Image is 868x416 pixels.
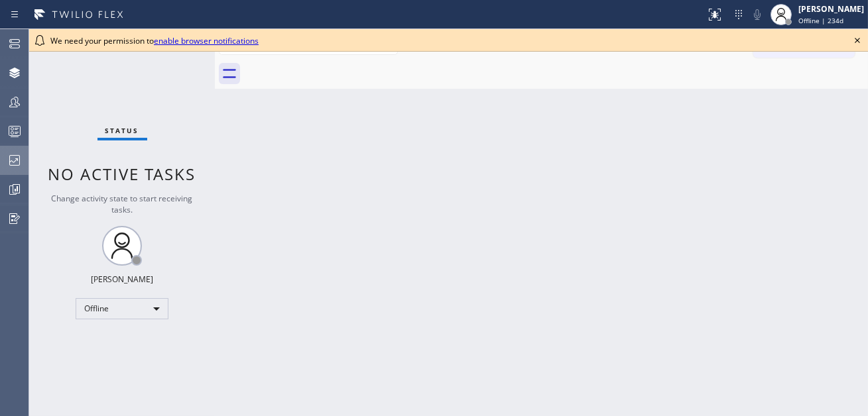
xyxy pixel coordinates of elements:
a: enable browser notifications [154,35,259,46]
div: [PERSON_NAME] [798,3,864,15]
span: Status [105,126,139,135]
span: Change activity state to start receiving tasks. [52,193,193,215]
span: We need your permission to [50,35,259,46]
span: Offline | 234d [798,16,843,25]
span: No active tasks [48,163,196,185]
div: Offline [76,298,168,319]
button: Mute [748,5,767,24]
div: [PERSON_NAME] [91,274,153,285]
